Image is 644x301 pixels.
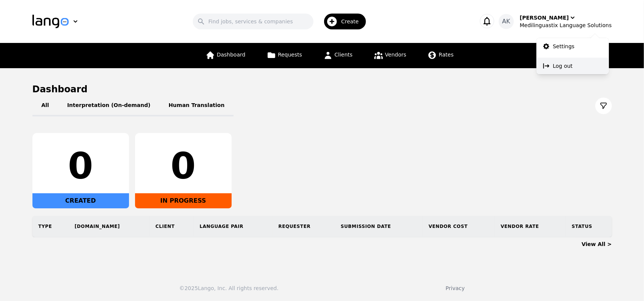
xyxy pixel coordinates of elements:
[32,95,58,116] button: All
[566,216,612,237] th: Status
[32,15,69,28] img: Logo
[499,14,612,29] button: AK[PERSON_NAME]Medilinguastix Language Solutions
[135,193,232,208] div: IN PROGRESS
[520,21,612,29] div: Medilinguastix Language Solutions
[582,241,612,247] a: View All >
[278,52,302,58] span: Requests
[335,216,423,237] th: Submission Date
[179,284,278,292] div: © 2025 Lango, Inc. All rights reserved.
[32,216,69,237] th: Type
[32,83,612,95] h1: Dashboard
[446,285,465,291] a: Privacy
[272,216,335,237] th: Requester
[194,216,272,237] th: Language Pair
[439,52,453,58] span: Rates
[595,98,612,114] button: Filter
[385,52,406,58] span: Vendors
[69,216,149,237] th: [DOMAIN_NAME]
[314,11,370,32] button: Create
[32,193,129,208] div: CREATED
[423,43,458,68] a: Rates
[58,95,160,116] button: Interpretation (On-demand)
[262,43,307,68] a: Requests
[520,14,569,21] div: [PERSON_NAME]
[217,52,246,58] span: Dashboard
[335,52,353,58] span: Clients
[423,216,495,237] th: Vendor Cost
[160,95,234,116] button: Human Translation
[553,43,575,50] p: Settings
[369,43,411,68] a: Vendors
[341,18,364,25] span: Create
[141,148,226,184] div: 0
[319,43,357,68] a: Clients
[149,216,194,237] th: Client
[553,62,573,70] p: Log out
[495,216,566,237] th: Vendor Rate
[201,43,250,68] a: Dashboard
[38,148,123,184] div: 0
[193,14,314,29] input: Find jobs, services & companies
[502,17,510,26] span: AK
